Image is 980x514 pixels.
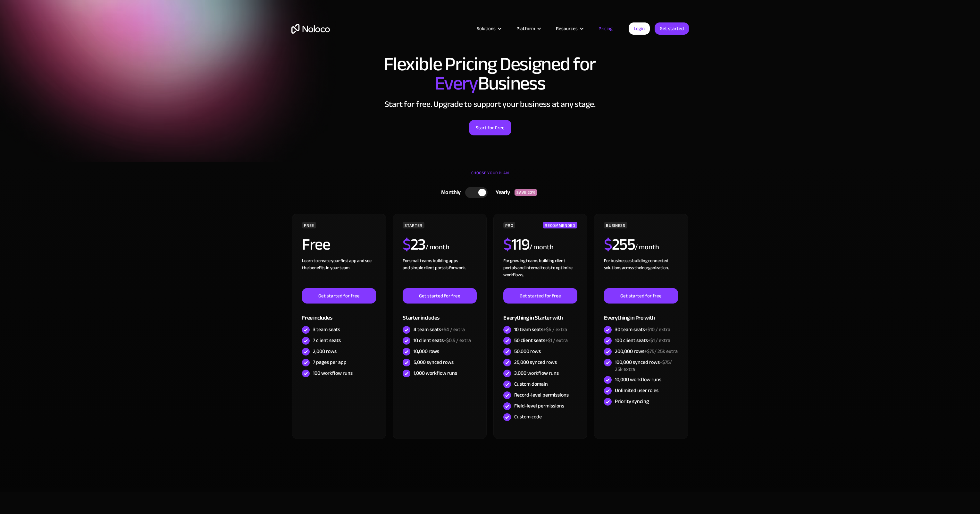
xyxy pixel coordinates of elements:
div: Record-level permissions [514,391,569,398]
div: 2,000 rows [313,348,337,355]
div: Resources [556,24,578,33]
div: 10 client seats [414,337,471,344]
div: 25,000 synced rows [514,359,557,366]
div: CHOOSE YOUR PLAN [291,168,689,184]
div: For small teams building apps and simple client portals for work. ‍ [403,257,476,288]
h2: 119 [503,236,529,253]
div: 3 team seats [313,326,340,333]
span: +$10 / extra [645,325,670,334]
div: 10,000 rows [414,348,439,355]
div: Starter includes [403,304,476,324]
a: Start for Free [469,120,511,135]
div: FREE [302,222,316,228]
span: +$6 / extra [543,325,567,334]
div: Platform [516,24,535,33]
div: Free includes [302,304,376,324]
div: / month [635,242,659,253]
div: 30 team seats [615,326,670,333]
div: 1,000 workflow runs [414,370,457,377]
div: 10 team seats [514,326,567,333]
div: Solutions [477,24,496,33]
div: 100 workflow runs [313,370,353,377]
div: Solutions [469,24,508,33]
div: / month [425,242,449,253]
div: Unlimited user roles [615,387,658,394]
span: $ [403,229,411,260]
span: $ [503,229,511,260]
div: Priority syncing [615,398,649,405]
span: $ [604,229,612,260]
div: 100 client seats [615,337,670,344]
span: +$1 / extra [545,336,568,345]
div: 3,000 workflow runs [514,370,559,377]
span: +$0.5 / extra [444,336,471,345]
div: BUSINESS [604,222,627,228]
div: 4 team seats [414,326,465,333]
div: 10,000 workflow runs [615,376,661,383]
span: +$1 / extra [648,336,670,345]
a: Get started for free [302,288,376,304]
div: PRO [503,222,515,228]
h2: Start for free. Upgrade to support your business at any stage. [291,99,689,109]
div: 50,000 rows [514,348,541,355]
div: Yearly [488,188,515,197]
span: +$75/ 25k extra [644,347,678,356]
div: Platform [508,24,548,33]
a: Get started for free [403,288,476,304]
div: For businesses building connected solutions across their organization. ‍ [604,257,678,288]
span: +$4 / extra [441,325,465,334]
div: / month [529,242,553,253]
div: Monthly [433,188,465,197]
div: Everything in Starter with [503,304,577,324]
span: Every [435,65,478,101]
a: Get started for free [604,288,678,304]
div: 100,000 synced rows [615,359,678,373]
h1: Flexible Pricing Designed for Business [291,55,689,93]
div: SAVE 20% [515,189,537,196]
div: Field-level permissions [514,402,564,409]
h2: 255 [604,236,635,253]
div: RECOMMENDED [543,222,577,228]
div: Custom domain [514,381,548,388]
a: home [291,24,330,34]
a: Get started for free [503,288,577,304]
div: Everything in Pro with [604,304,678,324]
div: Resources [548,24,591,33]
div: 50 client seats [514,337,568,344]
div: Custom code [514,413,542,420]
div: 7 client seats [313,337,341,344]
a: Login [629,22,650,35]
span: +$75/ 25k extra [615,357,672,374]
h2: Free [302,236,330,253]
a: Pricing [591,24,621,33]
div: For growing teams building client portals and internal tools to optimize workflows. [503,257,577,288]
h2: 23 [403,236,425,253]
div: 7 pages per app [313,359,347,366]
div: 200,000 rows [615,348,678,355]
div: 5,000 synced rows [414,359,454,366]
div: Learn to create your first app and see the benefits in your team ‍ [302,257,376,288]
a: Get started [655,22,689,35]
div: STARTER [403,222,424,228]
